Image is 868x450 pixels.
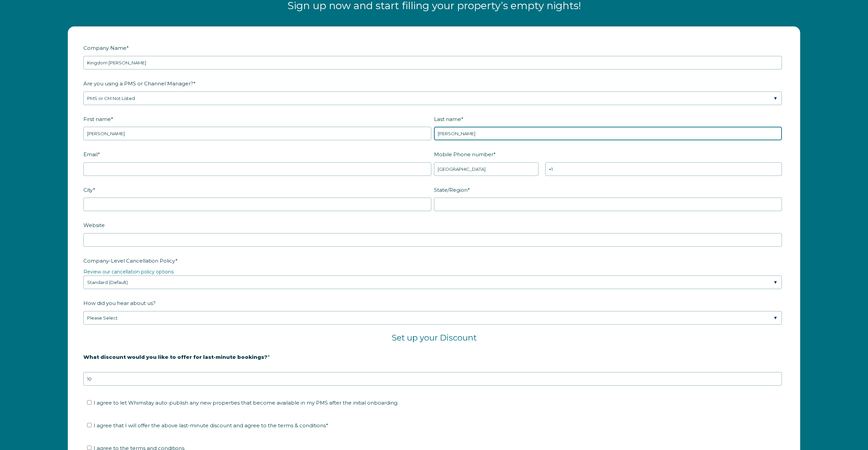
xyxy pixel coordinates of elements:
input: I agree to the terms and conditionsRead Full Terms and Conditions [87,446,92,450]
span: Website [83,220,105,230]
span: City [83,185,93,195]
input: I agree that I will offer the above last-minute discount and agree to the terms & conditions* [87,423,92,427]
span: State/Region [434,185,468,195]
span: How did you hear about us? [83,298,156,308]
strong: What discount would you like to offer for last-minute bookings? [83,354,268,360]
span: I agree to let Whimstay auto-publish any new properties that become available in my PMS after the... [94,400,398,406]
span: Email [83,149,98,160]
a: Review our cancellation policy options [83,269,174,275]
span: First name [83,114,111,124]
input: I agree to let Whimstay auto-publish any new properties that become available in my PMS after the... [87,400,92,405]
span: Are you using a PMS or Channel Manager? [83,78,193,89]
span: Company Name [83,43,126,53]
span: I agree that I will offer the above last-minute discount and agree to the terms & conditions [94,422,328,429]
span: Company-Level Cancellation Policy [83,255,175,266]
span: Last name [434,114,461,124]
strong: 20% is recommended, minimum of 10% [83,365,190,371]
span: Set up your Discount [392,333,477,343]
span: Mobile Phone number [434,149,493,160]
